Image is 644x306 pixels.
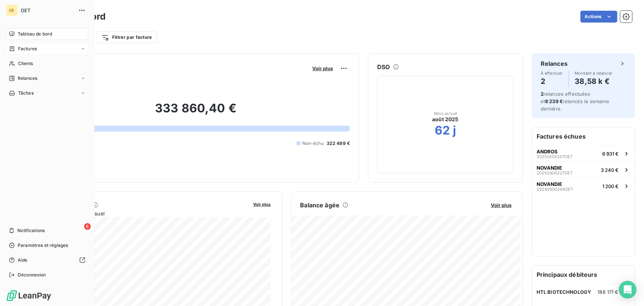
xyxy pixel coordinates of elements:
[300,201,340,210] h6: Balance âgée
[18,31,52,37] span: Tableau de bord
[532,266,635,283] h6: Principaux débiteurs
[18,90,34,96] span: Tâches
[18,45,37,52] span: Factures
[18,272,46,278] span: Déconnexion
[532,178,635,194] button: NOVANDIE20240800244OET1 200 €
[254,202,271,207] span: Voir plus
[537,149,558,154] span: ANDROS
[532,127,635,145] h6: Factures échues
[532,161,635,178] button: NOVANDIE20250400227OET3 240 €
[310,65,335,72] button: Voir plus
[598,289,619,295] span: 186 171 €
[18,242,68,249] span: Paramètres et réglages
[537,187,573,191] span: 20240800244OET
[327,140,350,147] span: 322 489 €
[6,254,88,266] a: Aide
[96,31,157,43] button: Filtrer par facture
[434,111,457,116] span: Mois actuel
[602,151,619,157] span: 6 931 €
[6,72,88,84] a: Relances
[435,123,450,138] h2: 62
[17,227,45,234] span: Notifications
[377,62,390,71] h6: DSO
[575,75,613,87] h4: 38,58 k €
[6,87,88,99] a: Tâches
[489,202,514,208] button: Voir plus
[575,71,613,75] span: Montant à relancer
[18,60,33,67] span: Clients
[545,98,563,104] span: 8 239 €
[619,281,637,299] div: Open Intercom Messenger
[601,167,619,173] span: 3 240 €
[541,75,563,87] h4: 2
[541,59,568,68] h6: Relances
[541,91,609,112] span: relances effectuées et relancés la semaine dernière.
[312,65,333,71] span: Voir plus
[541,71,563,75] span: À effectuer
[581,11,617,23] button: Actions
[6,290,52,302] img: Logo LeanPay
[18,257,28,263] span: Aide
[432,116,458,123] span: août 2025
[6,58,88,69] a: Clients
[84,223,91,230] span: 6
[6,28,88,40] a: Tableau de bord
[537,289,592,295] span: HTL BIOTECHNOLOGY
[6,43,88,55] a: Factures
[42,210,248,217] span: Chiffre d'affaires mensuel
[251,201,273,207] button: Voir plus
[541,91,544,97] span: 2
[602,183,619,189] span: 1 200 €
[537,181,562,187] span: NOVANDIE
[6,4,18,16] div: OE
[18,75,37,82] span: Relances
[302,140,324,147] span: Non-échu
[42,101,350,123] h2: 333 860,40 €
[491,202,512,208] span: Voir plus
[532,145,635,161] button: ANDROS20250500257OET6 931 €
[537,171,573,175] span: 20250400227OET
[537,154,573,159] span: 20250500257OET
[537,165,562,171] span: NOVANDIE
[21,7,74,13] span: OET
[6,239,88,251] a: Paramètres et réglages
[453,123,456,138] h2: j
